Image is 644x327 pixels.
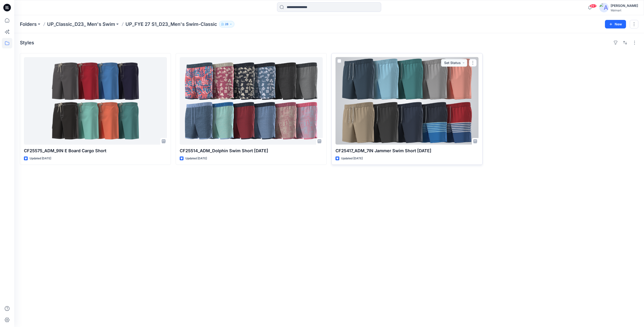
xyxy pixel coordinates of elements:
[185,156,207,161] p: Updated [DATE]
[225,22,228,27] p: 28
[125,21,217,28] p: UP_FYE 27 S1_D23_Men's Swim-Classic
[599,3,609,12] img: avatar
[335,147,479,154] p: CF25417_ADM_7IN Jammer Swim Short [DATE]
[219,21,234,28] button: 28
[20,40,34,46] h4: Styles
[20,21,37,28] a: Folders
[24,147,167,154] p: CF25575_ADM_9IN E Board Cargo Short
[341,156,363,161] p: Updated [DATE]
[605,20,626,28] button: New
[180,57,323,145] a: CF25514_ADM_Dolphin Swim Short 21MAY25
[47,21,115,28] a: UP_Classic_D23_ Men's Swim
[590,4,597,8] span: 99+
[30,156,51,161] p: Updated [DATE]
[611,9,638,12] div: Walmart
[335,57,479,145] a: CF25417_ADM_7IN Jammer Swim Short 08APR25
[180,147,323,154] p: CF25514_ADM_Dolphin Swim Short [DATE]
[611,3,638,9] div: [PERSON_NAME]
[24,57,167,145] a: CF25575_ADM_9IN E Board Cargo Short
